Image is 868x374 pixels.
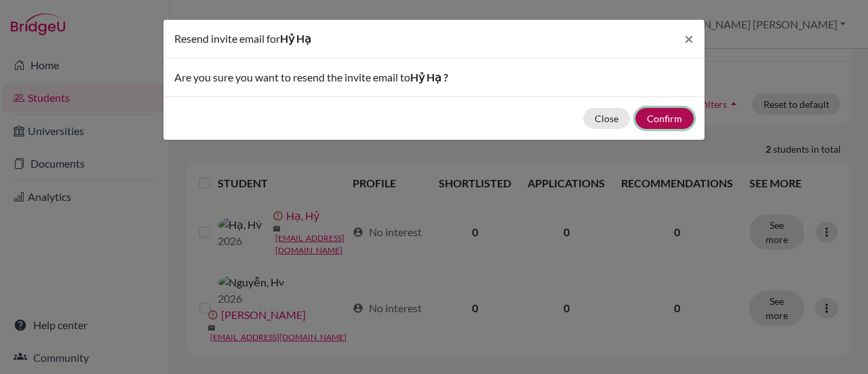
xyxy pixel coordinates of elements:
[280,32,311,45] span: Hỷ Hạ
[684,29,694,48] span: ×
[635,108,694,129] button: Confirm
[583,108,630,129] button: Close
[174,69,694,86] p: Are you sure you want to resend the invite email to
[673,20,705,58] button: Close
[410,71,448,83] span: Hỷ Hạ ?
[174,32,280,45] span: Resend invite email for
